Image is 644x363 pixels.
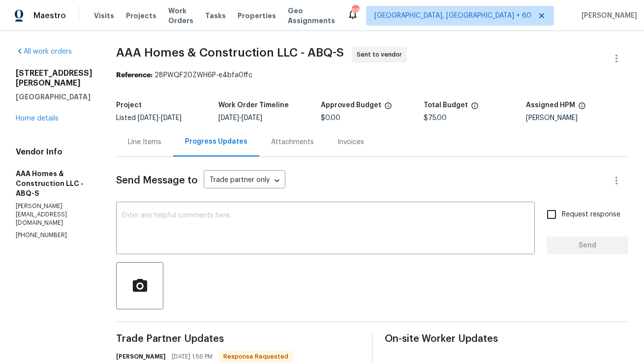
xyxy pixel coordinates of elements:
[185,137,247,147] div: Progress Updates
[526,115,628,121] div: [PERSON_NAME]
[33,11,66,21] span: Maestro
[116,102,142,109] h5: Project
[242,115,262,121] span: [DATE]
[16,48,72,55] a: All work orders
[321,102,381,109] h5: Approved Budget
[205,12,226,19] span: Tasks
[352,6,359,16] div: 699
[126,11,156,21] span: Projects
[204,173,285,189] div: Trade partner only
[172,352,213,362] span: [DATE] 1:56 PM
[337,137,364,147] div: Invoices
[128,137,161,147] div: Line Items
[526,102,575,109] h5: Assigned HPM
[238,11,276,21] span: Properties
[471,102,479,115] span: The total cost of line items that have been proposed by Opendoor. This sum includes line items th...
[116,115,182,121] span: Listed
[16,115,59,122] a: Home details
[218,115,262,121] span: -
[562,210,620,220] span: Request response
[16,92,92,102] h5: [GEOGRAPHIC_DATA]
[357,50,406,60] span: Sent to vendor
[116,176,198,185] span: Send Message to
[321,115,340,121] span: $0.00
[16,169,92,198] h5: AAA Homes & Construction LLC - ABQ-S
[374,11,531,21] span: [GEOGRAPHIC_DATA], [GEOGRAPHIC_DATA] + 60
[218,115,239,121] span: [DATE]
[385,334,629,344] span: On-site Worker Updates
[138,115,182,121] span: -
[116,352,166,362] h6: [PERSON_NAME]
[578,102,586,115] span: The hpm assigned to this work order.
[116,72,153,79] b: Reference:
[424,115,447,121] span: $75.00
[219,352,292,362] span: Response Requested
[161,115,182,121] span: [DATE]
[578,11,637,21] span: [PERSON_NAME]
[94,11,114,21] span: Visits
[116,47,344,59] span: AAA Homes & Construction LLC - ABQ-S
[16,68,92,88] h2: [STREET_ADDRESS][PERSON_NAME]
[138,115,158,121] span: [DATE]
[168,6,193,26] span: Work Orders
[116,334,360,344] span: Trade Partner Updates
[16,202,92,227] p: [PERSON_NAME][EMAIL_ADDRESS][DOMAIN_NAME]
[16,231,92,240] p: [PHONE_NUMBER]
[218,102,289,109] h5: Work Order Timeline
[424,102,468,109] h5: Total Budget
[384,102,392,115] span: The total cost of line items that have been approved by both Opendoor and the Trade Partner. This...
[116,70,628,80] div: 28PWQF20ZWH6P-e4bfa0ffc
[16,147,92,157] h4: Vendor Info
[288,6,335,26] span: Geo Assignments
[271,137,314,147] div: Attachments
